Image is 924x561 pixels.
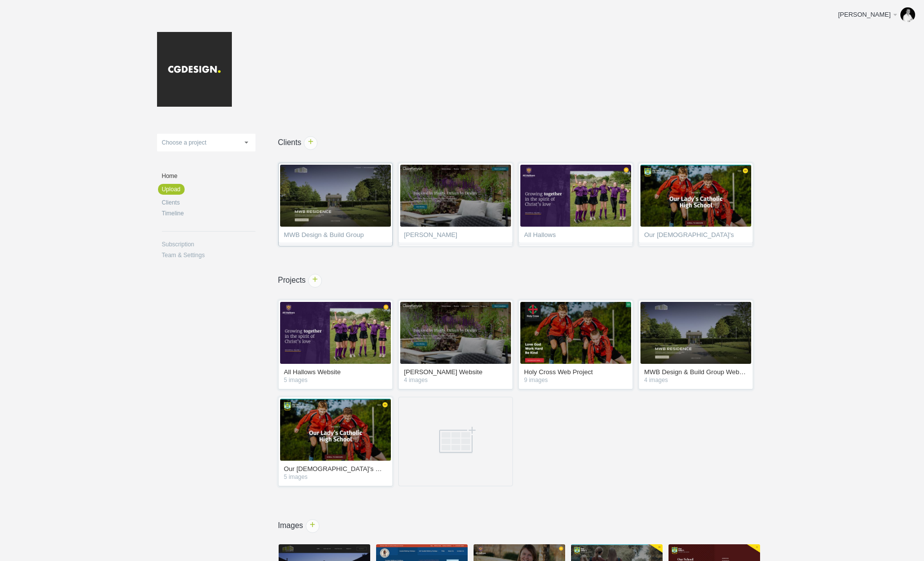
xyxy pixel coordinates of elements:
a: Subscription [162,241,255,247]
img: b266d24ef14a10db8de91460bb94a5c0 [900,7,915,22]
span: MWB Design & Build Group [284,232,387,241]
img: cgdesign_nz18a5_thumb.jpg [400,302,511,364]
div: [PERSON_NAME] [838,10,892,20]
a: + [306,519,319,533]
a: All Hallows Website [284,369,387,378]
span: + [306,520,319,532]
a: + [304,136,318,150]
a: Holy Cross Web Project [524,369,627,378]
a: + [308,274,322,288]
img: cgdesign_wygf1p_thumb.jpg [280,399,391,461]
a: All Hallows [518,163,633,246]
span: All Hallows [524,232,627,241]
span: + [309,274,321,287]
a: Clients [162,200,255,206]
h1: Clients [255,139,781,147]
a: [PERSON_NAME] Website [404,369,507,378]
a: Home [162,173,255,179]
img: cgdesign_nz18a5_thumb.jpg [400,165,511,227]
img: cgdesign_k2dhbd_thumb.jpg [520,302,631,364]
em: 9 images [524,378,627,384]
a: Team & Settings [162,252,255,258]
span: Our [DEMOGRAPHIC_DATA]'s [644,232,747,241]
img: cgdesign_4h0z3y_thumb.jpg [640,302,751,364]
img: cgdesign_4h0z3y_thumb.jpg [280,165,391,227]
h1: Images [255,522,781,530]
a: Timeline [162,210,255,216]
em: 5 images [284,378,387,384]
img: cgdesign_wygf1p_thumb.jpg [640,165,751,227]
a: [PERSON_NAME] [830,5,919,25]
a: MWB Design & Build Group Website [644,369,747,378]
span: + [304,137,317,149]
a: [PERSON_NAME] [398,163,513,246]
img: cgdesign_mhkg5u_thumb.jpg [520,165,631,227]
img: cgdesign-logo_20181107023645.jpg [157,32,232,107]
a: Upload [158,184,185,195]
a: Drag an image here or click to create a new project [398,397,513,486]
h1: Projects [255,276,781,284]
a: Our [DEMOGRAPHIC_DATA]'s [638,163,753,246]
em: 4 images [644,378,747,384]
a: Our [DEMOGRAPHIC_DATA]'s Website Project [284,466,387,474]
a: MWB Design & Build Group [278,163,393,246]
span: Choose a project [162,139,207,146]
span: [PERSON_NAME] [404,232,507,241]
img: cgdesign_mhkg5u_thumb.jpg [280,302,391,364]
em: 4 images [404,378,507,384]
em: 5 images [284,474,387,480]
